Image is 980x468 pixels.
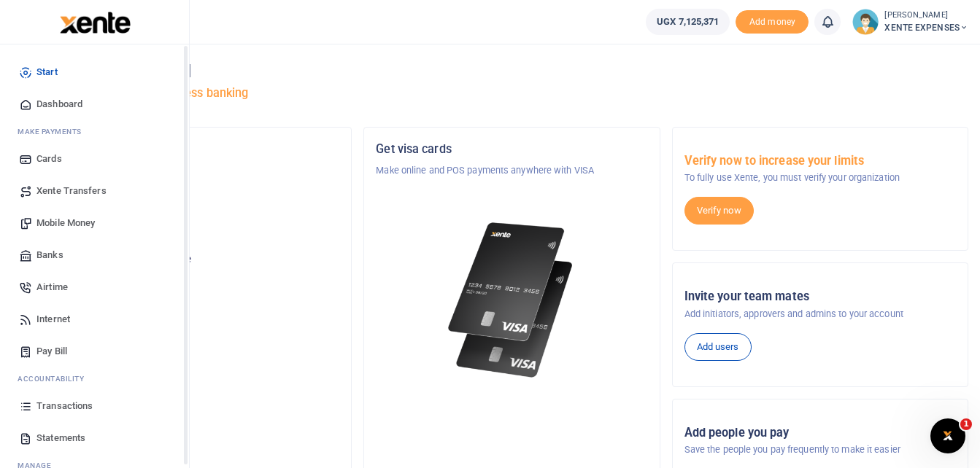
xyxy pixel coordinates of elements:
[12,143,177,175] a: Cards
[68,163,339,178] p: XENTE TECH LIMITED
[12,422,177,454] a: Statements
[68,220,339,235] p: XENTE EXPENSES
[444,213,579,387] img: xente-_physical_cards.png
[736,10,809,34] li: Toup your wallet
[12,367,177,390] li: Ac
[640,9,736,35] li: Wallet ballance
[68,198,339,213] h5: Account
[684,426,956,440] h5: Add people you pay
[12,271,177,303] a: Airtime
[12,390,177,422] a: Transactions
[55,63,968,79] h4: Hello [PERSON_NAME]
[884,21,968,34] span: XENTE EXPENSES
[376,163,647,178] p: Make online and POS payments anywhere with VISA
[736,10,809,34] span: Add money
[60,12,131,34] img: logo-large
[55,86,968,101] h5: Welcome to better business banking
[684,333,752,361] a: Add users
[852,9,879,35] img: profile-user
[36,344,67,359] span: Pay Bill
[12,207,177,239] a: Mobile Money
[36,431,85,445] span: Statements
[36,184,107,198] span: Xente Transfers
[58,16,131,27] a: logo-small logo-large logo-large
[68,142,339,157] h5: Organization
[684,307,956,321] p: Add initiators, approvers and admins to your account
[36,152,62,166] span: Cards
[12,239,177,271] a: Banks
[12,175,177,207] a: Xente Transfers
[25,126,82,137] span: ake Payments
[12,56,177,88] a: Start
[12,88,177,120] a: Dashboard
[12,120,177,143] li: M
[36,280,68,295] span: Airtime
[657,15,719,29] span: UGX 7,125,371
[960,418,972,430] span: 1
[684,171,956,185] p: To fully use Xente, you must verify your organization
[28,373,84,384] span: countability
[36,216,95,230] span: Mobile Money
[684,442,956,457] p: Save the people you pay frequently to make it easier
[36,399,93,413] span: Transactions
[646,9,730,35] a: UGX 7,125,371
[36,312,70,327] span: Internet
[376,142,647,157] h5: Get visa cards
[884,9,968,22] small: [PERSON_NAME]
[852,9,968,35] a: profile-user [PERSON_NAME] XENTE EXPENSES
[36,97,82,112] span: Dashboard
[68,252,339,267] p: Your current account balance
[736,15,809,26] a: Add money
[684,197,754,225] a: Verify now
[12,303,177,335] a: Internet
[684,154,956,168] h5: Verify now to increase your limits
[12,335,177,367] a: Pay Bill
[68,270,339,285] h5: UGX 7,125,371
[36,65,58,79] span: Start
[36,248,63,262] span: Banks
[930,418,965,453] iframe: Intercom live chat
[684,289,956,304] h5: Invite your team mates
